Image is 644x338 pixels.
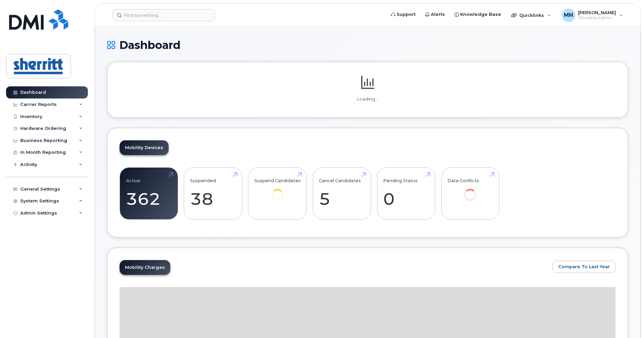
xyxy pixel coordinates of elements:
a: Data Conflicts [447,171,493,210]
a: Pending Status 0 [383,171,429,216]
a: Suspended 38 [190,171,236,216]
a: Suspend Candidates [254,171,301,210]
h1: Dashboard [107,39,628,51]
a: Active 362 [126,171,172,216]
a: Mobility Charges [120,260,170,275]
span: Compare To Last Year [558,263,610,270]
a: Cancel Candidates 5 [319,171,365,216]
button: Compare To Last Year [552,261,616,273]
a: Mobility Devices [120,140,169,155]
p: Loading... [120,96,616,102]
